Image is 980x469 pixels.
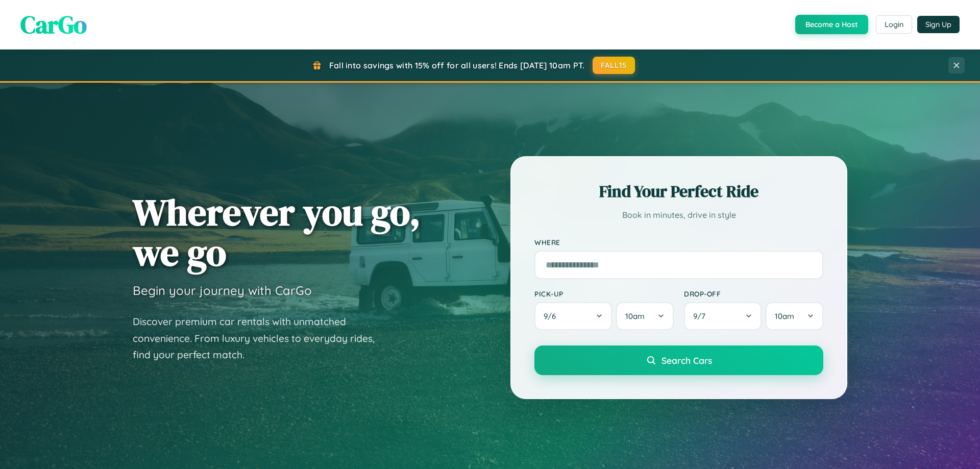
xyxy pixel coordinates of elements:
[133,283,312,298] h3: Begin your journey with CarGo
[534,289,674,298] label: Pick-up
[661,355,712,366] span: Search Cars
[329,60,585,70] span: Fall into savings with 15% off for all users! Ends [DATE] 10am PT.
[775,311,794,321] span: 10am
[766,302,823,330] button: 10am
[133,192,421,273] h1: Wherever you go, we go
[544,311,561,321] span: 9 / 6
[684,289,823,298] label: Drop-off
[917,16,960,33] button: Sign Up
[133,313,388,363] p: Discover premium car rentals with unmatched convenience. From luxury vehicles to everyday rides, ...
[616,302,674,330] button: 10am
[684,302,762,330] button: 9/7
[625,311,645,321] span: 10am
[876,15,912,34] button: Login
[534,302,612,330] button: 9/6
[593,57,635,74] button: FALL15
[795,15,868,34] button: Become a Host
[534,345,823,375] button: Search Cars
[20,8,87,41] span: CarGo
[534,180,823,203] h2: Find Your Perfect Ride
[534,238,823,246] label: Where
[693,311,710,321] span: 9 / 7
[534,208,823,223] p: Book in minutes, drive in style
